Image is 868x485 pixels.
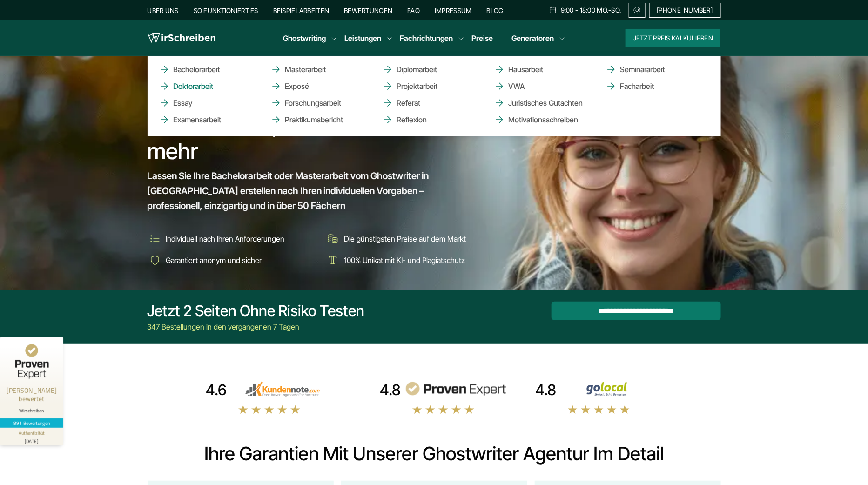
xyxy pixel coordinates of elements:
[325,253,497,268] li: 100% Unikat mit KI- und Plagiatschutz
[148,321,365,332] div: 347 Bestellungen in den vergangenen 7 Tagen
[148,253,162,268] img: Garantiert anonym und sicher
[4,437,60,444] div: [DATE]
[633,7,641,14] img: Email
[606,81,699,92] a: Facharbeit
[159,97,252,108] a: Essay
[606,64,699,75] a: Seminararbeit
[549,6,557,13] img: Schedule
[325,231,340,246] img: Die günstigsten Preise auf dem Markt
[148,253,319,268] li: Garantiert anonym und sicher
[494,114,587,125] a: Motivationsschreiben
[657,7,713,14] span: [PHONE_NUMBER]
[561,7,621,14] span: 9:00 - 18:00 Mo.-So.
[194,7,258,14] a: So funktioniert es
[4,408,60,414] div: Wirschreiben
[404,382,507,397] img: provenexpert reviews
[412,404,475,415] img: stars
[344,33,381,44] a: Leistungen
[471,34,493,43] a: Preise
[325,253,340,268] img: 100% Unikat mit KI- und Plagiatschutz
[270,114,363,125] a: Praktikumsbericht
[270,97,363,108] a: Forschungsarbeit
[206,381,227,399] div: 4.6
[407,7,420,14] a: FAQ
[649,3,721,18] a: [PHONE_NUMBER]
[148,231,162,246] img: Individuell nach Ihren Anforderungen
[238,404,301,415] img: stars
[159,64,252,75] a: Bachelorarbeit
[511,33,554,44] a: Generatoren
[344,7,392,14] a: Bewertungen
[148,7,179,14] a: Über uns
[382,64,475,75] a: Diplomarbeit
[400,33,453,44] a: Fachrichtungen
[494,81,587,92] a: VWA
[626,29,720,47] button: Jetzt Preis kalkulieren
[148,443,721,465] h2: Ihre Garantien mit unserer Ghostwriter Agentur im Detail
[382,114,475,125] a: Reflexion
[535,381,556,399] div: 4.8
[435,7,472,14] a: Impressum
[148,86,498,164] h1: Ghostwriter [GEOGRAPHIC_DATA]: Masterarbeit, Bachelorarbeit und mehr
[270,81,363,92] a: Exposé
[230,382,333,397] img: kundennote
[273,7,329,14] a: Beispielarbeiten
[380,381,401,399] div: 4.8
[148,31,215,45] img: logo wirschreiben
[567,404,631,415] img: stars
[560,382,662,397] img: Wirschreiben Bewertungen
[148,302,365,320] div: Jetzt 2 Seiten ohne Risiko testen
[283,33,326,44] a: Ghostwriting
[148,168,480,213] span: Lassen Sie Ihre Bachelorarbeit oder Masterarbeit vom Ghostwriter in [GEOGRAPHIC_DATA] erstellen n...
[382,97,475,108] a: Referat
[270,64,363,75] a: Masterarbeit
[494,97,587,108] a: Juristisches Gutachten
[19,430,45,437] div: Authentizität
[159,114,252,125] a: Examensarbeit
[494,64,587,75] a: Hausarbeit
[159,81,252,92] a: Doktorarbeit
[325,231,497,246] li: Die günstigsten Preise auf dem Markt
[382,81,475,92] a: Projektarbeit
[148,231,319,246] li: Individuell nach Ihren Anforderungen
[487,7,504,14] a: Blog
